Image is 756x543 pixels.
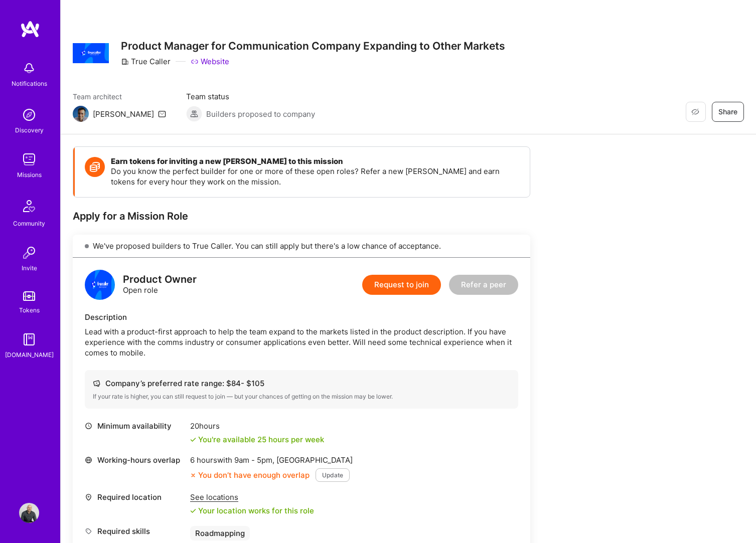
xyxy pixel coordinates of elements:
div: Apply for a Mission Role [73,210,530,223]
div: Required skills [85,526,185,536]
img: logo [20,20,40,38]
img: User Avatar [19,503,39,523]
span: 9am - 5pm , [232,455,276,465]
a: User Avatar [17,503,42,523]
i: icon Location [85,493,92,501]
div: Your location works for this role [190,505,314,516]
div: Required location [85,492,185,502]
img: tokens [23,291,35,301]
h4: Earn tokens for inviting a new [PERSON_NAME] to this mission [111,157,520,166]
div: [DOMAIN_NAME] [5,349,54,360]
img: discovery [19,105,39,125]
i: icon CompanyGray [121,58,129,66]
i: icon EyeClosed [691,108,699,116]
button: Share [712,102,744,122]
img: logo [85,270,115,300]
div: [PERSON_NAME] [93,109,154,119]
button: Update [316,468,350,482]
img: bell [19,58,39,78]
div: Invite [22,263,37,273]
div: Roadmapping [190,526,250,540]
div: Community [13,218,45,229]
div: 6 hours with [GEOGRAPHIC_DATA] [190,455,353,465]
div: 20 hours [190,421,324,431]
i: icon Tag [85,527,92,535]
button: Request to join [362,275,441,295]
img: guide book [19,329,39,349]
div: Lead with a product-first approach to help the team expand to the markets listed in the product d... [85,326,518,358]
div: We've proposed builders to True Caller. You can still apply but there's a low chance of acceptance. [73,235,530,258]
img: Company Logo [73,43,109,63]
span: Builders proposed to company [206,109,315,119]
div: Description [85,312,518,322]
i: icon Cash [93,380,100,387]
div: Missions [17,169,42,180]
div: See locations [190,492,314,502]
div: You're available 25 hours per week [190,434,324,445]
div: Product Owner [123,274,197,285]
h3: Product Manager for Communication Company Expanding to Other Markets [121,40,505,52]
a: Website [191,56,229,67]
div: Open role [123,274,197,295]
img: Community [17,194,41,218]
p: Do you know the perfect builder for one or more of these open roles? Refer a new [PERSON_NAME] an... [111,166,520,187]
i: icon Mail [158,110,166,118]
div: Notifications [12,78,47,89]
span: Team architect [73,91,166,102]
div: Company’s preferred rate range: $ 84 - $ 105 [93,378,510,389]
div: True Caller [121,56,171,67]
div: If your rate is higher, you can still request to join — but your chances of getting on the missio... [93,393,510,401]
div: Discovery [15,125,44,135]
button: Refer a peer [449,275,518,295]
i: icon Check [190,508,196,514]
img: Token icon [85,157,105,177]
div: Tokens [19,305,40,315]
i: icon CloseOrange [190,472,196,478]
div: You don’t have enough overlap [190,470,310,480]
span: Share [718,107,737,117]
img: Invite [19,243,39,263]
img: Builders proposed to company [186,106,202,122]
img: Team Architect [73,106,89,122]
i: icon World [85,456,92,464]
i: icon Clock [85,422,92,430]
div: Minimum availability [85,421,185,431]
span: Team status [186,91,315,102]
div: Working-hours overlap [85,455,185,465]
img: teamwork [19,149,39,169]
i: icon Check [190,437,196,443]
